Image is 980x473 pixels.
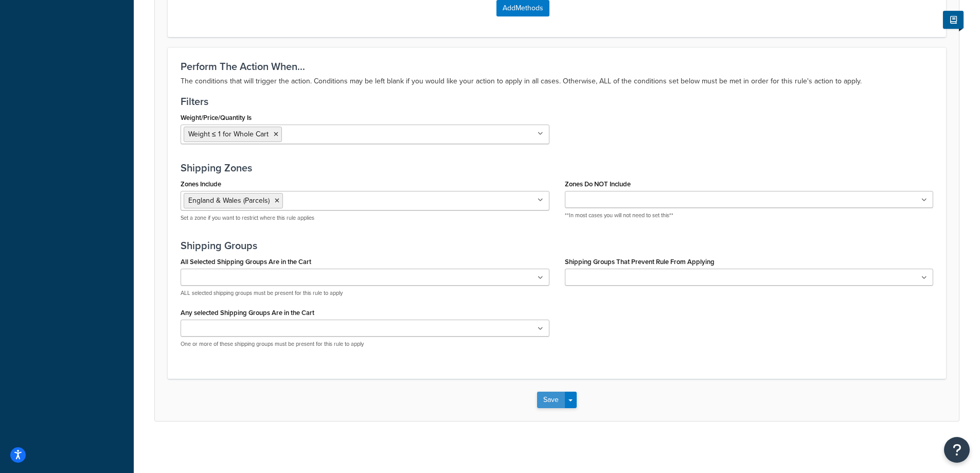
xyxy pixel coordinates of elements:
[537,392,565,408] button: Save
[181,214,549,222] p: Set a zone if you want to restrict where this rule applies
[181,289,549,297] p: ALL selected shipping groups must be present for this rule to apply
[181,309,314,317] label: Any selected Shipping Groups Are in the Cart
[943,11,964,29] button: Show Help Docs
[565,180,631,188] label: Zones Do NOT Include
[181,340,549,348] p: One or more of these shipping groups must be present for this rule to apply
[188,129,269,139] span: Weight ≤ 1 for Whole Cart
[181,96,933,107] h3: Filters
[181,180,221,188] label: Zones Include
[181,240,933,251] h3: Shipping Groups
[181,75,933,87] p: The conditions that will trigger the action. Conditions may be left blank if you would like your ...
[181,61,933,72] h3: Perform The Action When...
[565,258,715,266] label: Shipping Groups That Prevent Rule From Applying
[188,195,270,206] span: England & Wales (Parcels)
[565,212,934,219] p: **In most cases you will not need to set this**
[944,437,970,463] button: Open Resource Center
[181,162,933,173] h3: Shipping Zones
[181,258,311,266] label: All Selected Shipping Groups Are in the Cart
[181,114,252,121] label: Weight/Price/Quantity Is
